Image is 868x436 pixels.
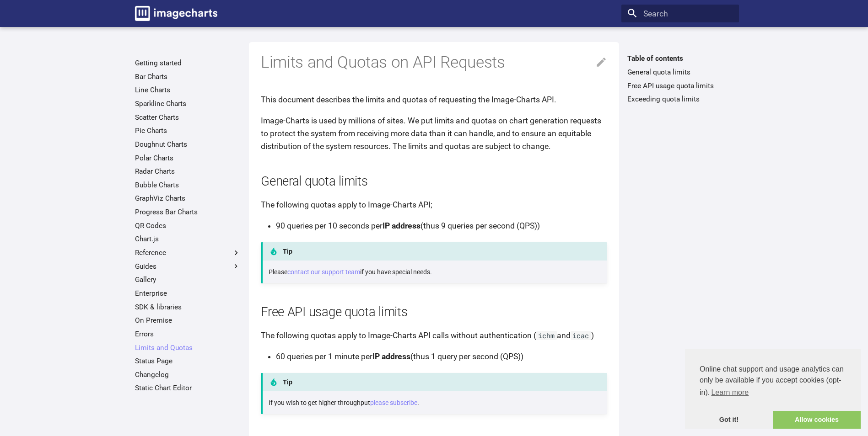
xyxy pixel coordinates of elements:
a: Radar Charts [135,167,241,176]
a: Getting started [135,58,241,68]
div: cookieconsent [685,349,861,429]
h2: General quota limits [261,173,607,191]
a: Scatter Charts [135,113,241,122]
a: Progress Bar Charts [135,207,241,217]
a: Gallery [135,275,241,284]
a: Line Charts [135,85,241,95]
a: Status Page [135,356,241,366]
a: Doughnut Charts [135,140,241,149]
a: Sparkline Charts [135,99,241,108]
h1: Limits and Quotas on API Requests [261,52,607,73]
code: icac [571,331,591,340]
a: dismiss cookie message [685,411,773,429]
a: Bubble Charts [135,181,241,190]
a: Errors [135,330,241,339]
li: 90 queries per 10 seconds per (thus 9 queries per second (QPS)) [276,219,607,232]
span: Online chat support and usage analytics can only be available if you accept cookies (opt-in). [700,364,846,399]
label: Table of contents [621,54,739,63]
a: Bar Charts [135,72,241,81]
p: Please if you have special needs. [269,267,601,277]
h2: Free API usage quota limits [261,303,607,321]
code: ichm [536,331,557,340]
p: The following quotas apply to Image-Charts API; [261,198,607,211]
a: Free API usage quota limits [627,81,733,90]
li: 60 queries per 1 minute per (thus 1 query per second (QPS)) [276,350,607,363]
a: SDK & libraries [135,303,241,312]
a: Polar Charts [135,154,241,163]
a: GraphViz Charts [135,194,241,203]
a: Pie Charts [135,126,241,135]
a: Image-Charts documentation [131,2,221,25]
a: please subscribe [370,399,417,406]
img: logo [135,6,217,21]
a: Exceeding quota limits [627,95,733,104]
input: Search [621,5,739,23]
p: If you wish to get higher throughput . [269,398,601,408]
a: learn more about cookies [710,386,750,399]
a: Chart.js [135,234,241,244]
a: Static Chart Editor [135,383,241,393]
a: On Premise [135,316,241,325]
p: Tip [261,373,607,391]
strong: IP address [372,352,410,361]
p: The following quotas apply to Image-Charts API calls without authentication ( and ) [261,329,607,342]
a: Enterprise [135,289,241,298]
a: QR Codes [135,221,241,230]
label: Guides [135,262,241,271]
p: This document describes the limits and quotas of requesting the Image-Charts API. [261,93,607,106]
a: allow cookies [773,411,861,429]
a: Changelog [135,370,241,379]
p: Image-Charts is used by millions of sites. We put limits and quotas on chart generation requests ... [261,114,607,153]
a: contact our support team [287,268,360,276]
strong: IP address [383,221,421,230]
a: General quota limits [627,68,733,77]
label: Reference [135,248,241,257]
p: Tip [261,242,607,261]
nav: Table of contents [621,54,739,104]
a: Limits and Quotas [135,343,241,352]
